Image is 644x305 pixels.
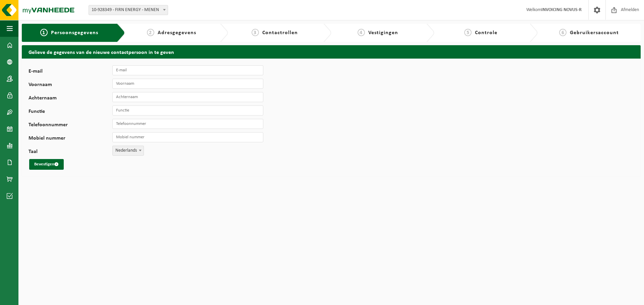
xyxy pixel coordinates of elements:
[570,30,619,35] span: Gebruikersaccount
[541,7,582,12] strong: INVOICING NOVUS-R
[29,122,112,129] label: Telefoonnummer
[112,119,263,129] input: Telefoonnummer
[262,30,298,35] span: Contactrollen
[89,5,168,15] span: 10-928349 - FIRN ENERGY - MENEN
[112,65,263,75] input: E-mail
[158,30,196,35] span: Adresgegevens
[29,159,64,170] button: Bevestigen
[252,29,259,36] span: 3
[29,95,112,102] label: Achternaam
[358,29,365,36] span: 4
[112,105,263,116] input: Functie
[29,109,112,116] label: Functie
[475,30,497,35] span: Controle
[113,146,144,155] span: Nederlands
[147,29,154,36] span: 2
[559,29,567,36] span: 6
[22,45,641,58] h2: Gelieve de gegevens van de nieuwe contactpersoon in te geven
[368,30,398,35] span: Vestigingen
[29,149,112,156] label: Taal
[40,29,48,36] span: 1
[51,30,98,35] span: Persoonsgegevens
[112,79,263,89] input: Voornaam
[464,29,472,36] span: 5
[29,136,112,142] label: Mobiel nummer
[112,146,144,156] span: Nederlands
[29,82,112,89] label: Voornaam
[29,69,112,75] label: E-mail
[112,92,263,102] input: Achternaam
[112,132,263,142] input: Mobiel nummer
[89,5,168,15] span: 10-928349 - FIRN ENERGY - MENEN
